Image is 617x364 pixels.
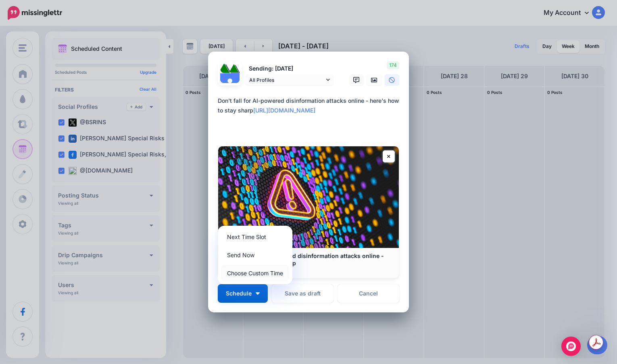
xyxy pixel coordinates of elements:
[221,229,289,245] a: Next Time Slot
[226,252,384,266] b: Don't fall for AI-powered disinformation attacks online - here's how to stay sharp
[221,247,289,263] a: Send Now
[226,267,391,274] p: [DOMAIN_NAME]
[221,265,289,281] a: Choose Custom Time
[272,284,334,303] button: Save as draft
[218,146,399,248] img: Don't fall for AI-powered disinformation attacks online - here's how to stay sharp
[245,64,334,73] p: Sending: [DATE]
[338,284,399,303] a: Cancel
[230,64,240,73] img: 1Q3z5d12-75797.jpg
[256,292,260,295] img: arrow-down-white.png
[218,284,268,303] button: Schedule
[249,76,324,84] span: All Profiles
[561,337,581,356] div: Open Intercom Messenger
[218,96,403,115] div: Don't fall for AI-powered disinformation attacks online - here's how to stay sharp
[226,291,252,296] span: Schedule
[218,226,292,284] div: Schedule
[245,74,334,86] a: All Profiles
[387,61,399,69] span: 174
[220,64,230,73] img: 379531_475505335829751_837246864_n-bsa122537.jpg
[220,73,240,93] img: user_default_image.png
